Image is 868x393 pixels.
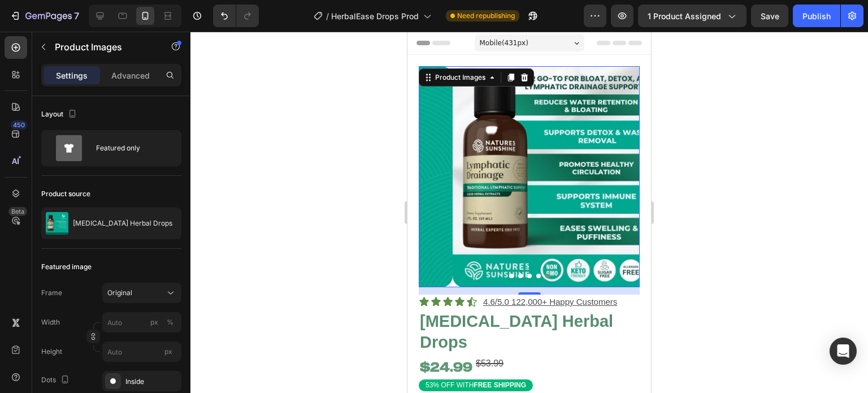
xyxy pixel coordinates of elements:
span: 1 product assigned [648,10,721,22]
p: Settings [56,70,88,81]
button: Save [751,5,788,27]
div: Product source [41,189,90,199]
input: px% [102,312,181,332]
button: px [163,316,177,329]
div: Featured only [96,135,165,161]
div: Featured image [41,262,92,272]
label: Frame [41,288,62,298]
button: Original [102,283,181,303]
button: 1 product assigned [638,5,747,27]
div: Undo/Redo [213,5,259,27]
div: Open Intercom Messenger [830,338,857,365]
button: 7 [5,5,84,27]
p: Product Images [55,40,151,54]
div: % [167,317,173,327]
span: HerbalEase Drops Prod [331,10,419,22]
p: [MEDICAL_DATA] Herbal Drops [73,219,172,227]
button: Publish [793,5,840,27]
div: Publish [802,10,831,22]
div: 450 [11,120,27,129]
div: Dots [41,373,72,388]
input: px [102,342,181,362]
label: Height [41,347,62,357]
div: Layout [41,107,79,122]
span: / [326,10,329,22]
div: Inside [125,377,179,387]
iframe: To enrich screen reader interactions, please activate Accessibility in Grammarly extension settings [407,32,651,393]
span: Save [761,11,779,21]
p: 7 [74,9,79,23]
img: product feature img [46,212,68,235]
span: px [164,347,172,356]
button: % [147,316,161,329]
span: Original [107,288,132,298]
span: Need republishing [457,11,515,21]
p: Advanced [111,70,150,81]
div: Beta [8,207,27,216]
div: px [150,317,158,327]
label: Width [41,317,60,327]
